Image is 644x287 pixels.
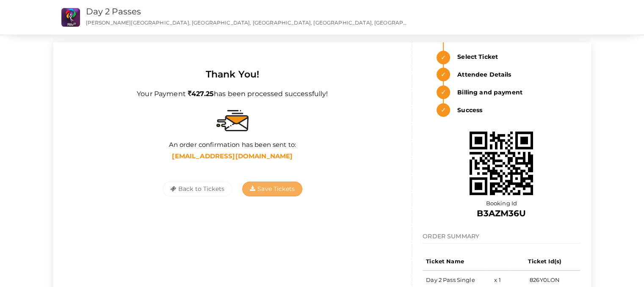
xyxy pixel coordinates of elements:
[423,232,479,240] span: ORDER SUMMARY
[509,252,580,270] th: Ticket Id(s)
[64,68,401,81] div: Thank You!
[169,140,296,149] label: An order confirmation has been sent to:
[172,152,293,160] b: [EMAIL_ADDRESS][DOMAIN_NAME]
[86,19,408,26] p: [PERSON_NAME][GEOGRAPHIC_DATA], [GEOGRAPHIC_DATA], [GEOGRAPHIC_DATA], [GEOGRAPHIC_DATA], [GEOGRAP...
[423,252,486,270] th: Ticket Name
[188,90,214,98] span: 427.25
[163,182,232,196] button: Back to Tickets
[452,86,580,99] strong: Billing and payment
[459,121,544,206] img: 68e9304946e0fb000173893d
[452,103,580,117] strong: Success
[61,8,80,27] img: ROG1HZJP_small.png
[530,276,560,283] span: 826Y0LON
[250,185,295,193] span: Save Tickets
[477,208,526,218] b: B3AZM36U
[86,6,141,17] a: Day 2 Passes
[486,200,517,207] span: Booking Id
[242,182,302,196] button: Save Tickets
[452,68,580,81] strong: Attendee Details
[452,50,580,63] strong: Select Ticket
[426,276,475,283] span: Day 2 Pass Single
[137,81,328,99] label: Your Payment has been processed successfully!
[216,110,249,131] img: sent-email.svg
